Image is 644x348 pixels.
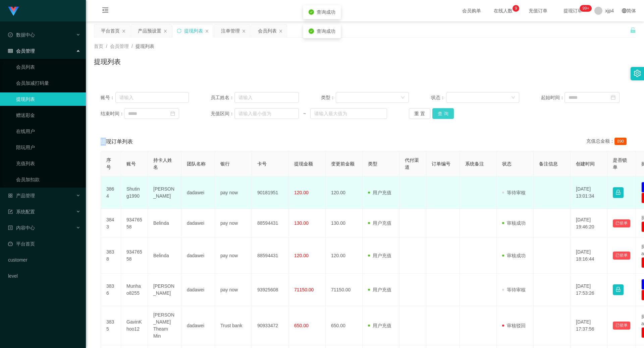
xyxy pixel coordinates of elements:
td: 90181951 [252,177,289,209]
td: dadawei [181,306,215,345]
a: 充值列表 [16,157,80,170]
span: 用户充值 [368,220,391,226]
span: 系统配置 [8,209,35,214]
td: 88594431 [252,209,289,238]
span: 等待审核 [502,287,526,292]
span: 审核驳回 [502,323,526,328]
span: 序号 [106,157,111,170]
span: 充值订单 [525,8,551,13]
span: 等待审核 [502,190,526,195]
td: Belinda [148,209,181,238]
i: 图标: close [279,29,283,33]
span: 充值区间： [211,110,234,117]
i: 图标: sync [177,28,181,33]
span: 查询成功 [317,28,335,34]
i: 图标: setting [634,70,641,77]
div: 产品预设置 [138,24,161,37]
span: 状态 [502,161,512,166]
a: customer [8,253,80,267]
span: 审核成功 [502,253,526,258]
i: 图标: menu-fold [94,0,117,22]
div: 注单管理 [221,24,240,37]
span: 650.00 [294,323,309,328]
span: 审核成功 [502,220,526,226]
span: 产品管理 [8,193,35,198]
button: 已锁单 [613,322,630,330]
td: [PERSON_NAME] [148,274,181,306]
span: 890 [614,138,627,145]
td: 3838 [101,238,121,274]
i: 图标: calendar [170,111,175,116]
span: 71150.00 [294,287,314,292]
input: 请输入最大值为 [310,108,387,119]
td: 93925608 [252,274,289,306]
td: 120.00 [326,177,363,209]
td: 3843 [101,209,121,238]
span: 会员管理 [110,44,129,49]
p: 9 [515,5,517,12]
td: Trust bank [215,306,252,345]
span: / [131,44,133,49]
span: 银行 [220,161,230,166]
span: 用户充值 [368,190,391,195]
i: icon: check-circle [309,9,314,15]
span: 变更前金额 [331,161,355,166]
span: 账号 [126,161,136,166]
i: 图标: down [511,95,515,100]
td: dadawei [181,177,215,209]
td: [DATE] 17:37:56 [571,306,607,345]
td: [PERSON_NAME] [148,177,181,209]
a: 会员列表 [16,60,80,74]
td: GavinKhoo12 [121,306,148,345]
input: 请输入 [115,92,189,103]
a: level [8,269,80,283]
span: 账号： [101,94,115,101]
span: 团队名称 [187,161,206,166]
i: 图标: check-circle-o [8,32,13,37]
td: [PERSON_NAME] Theam Min [148,306,181,345]
td: pay now [215,209,252,238]
td: 3836 [101,274,121,306]
i: 图标: close [205,29,209,33]
span: 卡号 [257,161,267,166]
td: [DATE] 17:53:26 [571,274,607,306]
span: 提现订单列表 [101,138,133,146]
td: 71150.00 [326,274,363,306]
span: 持卡人姓名 [153,157,172,170]
a: 会员加减打码量 [16,76,80,90]
i: 图标: form [8,209,13,214]
div: 提现列表 [184,24,203,37]
a: 提现列表 [16,92,80,106]
a: 图标: dashboard平台首页 [8,237,80,251]
span: 用户充值 [368,253,391,258]
i: 图标: profile [8,225,13,230]
td: pay now [215,274,252,306]
td: dadawei [181,274,215,306]
span: 120.00 [294,253,309,258]
td: 650.00 [326,306,363,345]
span: 用户充值 [368,287,391,292]
span: 创建时间 [576,161,595,166]
td: 3864 [101,177,121,209]
td: Belinda [148,238,181,274]
div: 平台首页 [101,24,120,37]
td: 93476558 [121,238,148,274]
td: Shuting1990 [121,177,148,209]
span: 查询成功 [317,9,335,15]
td: 90933472 [252,306,289,345]
button: 图标: lock [613,187,624,198]
img: logo.9652507e.png [8,7,19,16]
span: 数据中心 [8,32,35,38]
td: pay now [215,238,252,274]
td: [DATE] 18:16:44 [571,238,607,274]
a: 陪玩用户 [16,141,80,154]
td: 88594431 [252,238,289,274]
h1: 提现列表 [94,57,121,67]
td: 93476558 [121,209,148,238]
span: 订单编号 [432,161,450,166]
i: icon: check-circle [309,28,314,34]
td: 3835 [101,306,121,345]
span: 类型 [368,161,377,166]
span: 状态： [431,94,446,101]
i: 图标: close [163,29,167,33]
